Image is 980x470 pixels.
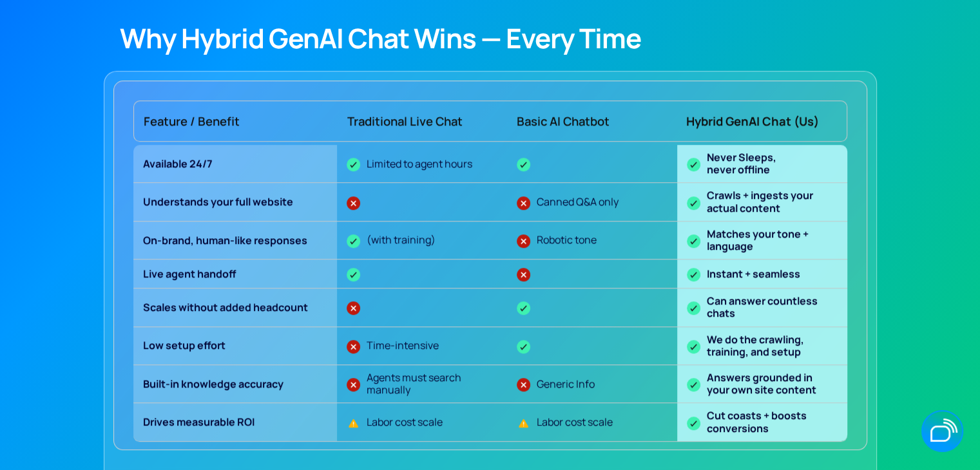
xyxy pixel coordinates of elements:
strong: On-brand, human-like responses [143,234,307,247]
div: Time-intensive [360,339,501,352]
div: Labor cost scale [530,416,671,428]
div: Agents must search manually [360,371,501,396]
strong: Matches your tone + language [707,228,834,252]
strong: Live agent handoff [143,267,236,281]
strong: Low setup effort [143,339,226,352]
div: Feature / Benefit [134,111,338,131]
img: Check [687,266,700,281]
div: Generic Info [530,378,671,390]
img: Check [687,232,700,248]
img: Check [687,376,700,391]
img: Check [347,232,360,248]
img: Check [517,156,530,171]
img: Check [687,156,700,171]
div: Limited to agent hours [360,158,501,170]
strong: Drives measurable ROI [143,415,255,429]
strong: Answers grounded in your own site content [707,371,834,396]
img: Check [687,338,700,353]
img: Check [517,299,530,315]
div: Labor cost scale [360,416,501,428]
strong: Instant + seamless [707,268,800,280]
strong: Available 24/7 [143,158,213,170]
div: Robotic tone [530,234,671,246]
img: Check [687,299,700,315]
strong: Can answer countless chats [707,295,834,319]
img: Check [517,338,530,353]
img: Check [687,194,700,210]
strong: Crawls + ingests your actual content [707,189,834,214]
div: Basic AI Chatbot [507,111,677,131]
strong: Never Sleeps, never offline [707,151,776,176]
img: Check [347,266,360,281]
strong: Built-in knowledge accuracy [143,377,283,391]
strong: Cut coasts + boosts conversions [707,409,834,434]
img: Check [347,156,360,171]
div: (with training) [360,234,501,246]
div: Canned Q&A only [530,196,671,208]
img: Check [687,415,700,430]
strong: Scales without added headcount [143,301,308,314]
strong: We do the crawling, training, and setup [707,334,834,358]
strong: Why Hybrid GenAI Chat Wins — Every Time [120,19,641,57]
strong: Hybrid GenAI Chat (Us) [686,111,819,131]
div: Traditional Live Chat [338,111,507,131]
strong: Understands your full website [143,195,293,209]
